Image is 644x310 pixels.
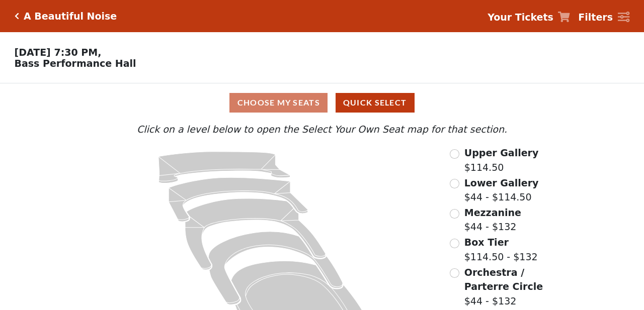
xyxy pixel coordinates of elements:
[578,10,629,25] a: Filters
[158,152,290,183] path: Upper Gallery - Seats Available: 255
[464,176,539,204] label: $44 - $114.50
[464,207,521,218] span: Mezzanine
[15,13,19,20] a: Click here to go back to filters
[24,11,117,22] h5: A Beautiful Noise
[169,177,308,222] path: Lower Gallery - Seats Available: 25
[578,12,613,23] strong: Filters
[464,146,539,174] label: $114.50
[88,122,556,137] p: Click on a level below to open the Select Your Own Seat map for that section.
[464,205,521,234] label: $44 - $132
[464,237,509,248] span: Box Tier
[464,177,539,188] span: Lower Gallery
[488,10,570,25] a: Your Tickets
[464,235,538,264] label: $114.50 - $132
[336,93,415,113] button: Quick Select
[488,12,553,23] strong: Your Tickets
[464,265,556,308] label: $44 - $132
[464,147,539,158] span: Upper Gallery
[464,267,543,292] span: Orchestra / Parterre Circle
